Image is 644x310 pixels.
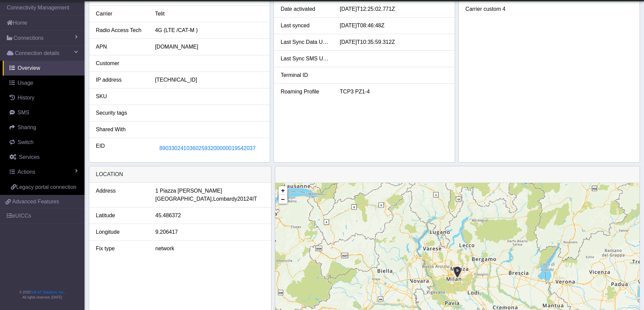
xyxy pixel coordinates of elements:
div: Carrier [91,10,150,18]
div: 4G (LTE /CAT-M ) [150,26,268,34]
div: [DATE]T12:25:02.771Z [335,5,453,13]
span: [GEOGRAPHIC_DATA], [156,195,213,203]
span: Services [19,154,40,160]
span: Actions [18,169,35,175]
div: Last Sync SMS Usage [276,55,335,63]
div: IP address [91,76,150,84]
div: 45.486372 [150,212,269,220]
div: LOCATION [89,166,271,183]
div: Longitude [91,228,150,236]
div: Shared With [91,125,150,134]
div: network [150,245,269,253]
div: Last synced [276,22,335,30]
span: Switch [18,139,33,145]
div: TCP3 PZ1-4 [335,88,453,96]
a: History [3,90,85,105]
div: Roaming Profile [276,88,335,96]
div: Security tags [91,109,150,117]
div: Date activated [276,5,335,13]
div: Radio Access Tech [91,26,150,34]
div: EID [91,142,150,155]
div: Terminal ID [276,71,335,79]
a: SMS [3,105,85,120]
span: Connection details [15,49,59,57]
a: Overview [3,61,85,76]
a: Services [3,150,85,165]
span: IT [252,195,257,203]
div: [DATE]T08:46:48Z [335,22,453,30]
div: Address [91,187,150,203]
div: SKU [91,92,150,101]
div: [TECHNICAL_ID] [150,76,268,84]
a: Switch [3,135,85,150]
div: [DOMAIN_NAME] [150,43,268,51]
span: 20124 [237,195,253,203]
span: Sharing [18,124,36,130]
span: 1 Piazza [PERSON_NAME] [156,187,222,195]
div: [DATE]T10:35:59.312Z [335,38,453,46]
span: History [18,95,34,101]
a: Zoom out [279,195,287,204]
span: Advanced Features [12,198,59,206]
div: Telit [150,10,268,18]
span: Lombardy [213,195,237,203]
div: Customer [91,59,150,67]
div: Carrier custom 4 [460,5,520,13]
div: Last Sync Data Usage [276,38,335,46]
span: SMS [18,110,29,115]
span: Legacy portal connection [16,184,76,190]
span: Overview [18,65,40,71]
button: 89033024103602593200000019542037 [155,142,260,155]
span: Connections [14,34,44,42]
span: 89033024103602593200000019542037 [159,145,256,151]
a: Usage [3,76,85,90]
div: 9.206417 [150,228,269,236]
a: Zoom in [279,186,287,195]
div: Latitude [91,212,150,220]
div: Fix type [91,245,150,253]
a: Telit IoT Solutions, Inc. [30,290,64,294]
div: APN [91,43,150,51]
span: Usage [18,80,33,86]
a: Sharing [3,120,85,135]
a: Actions [3,165,85,179]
